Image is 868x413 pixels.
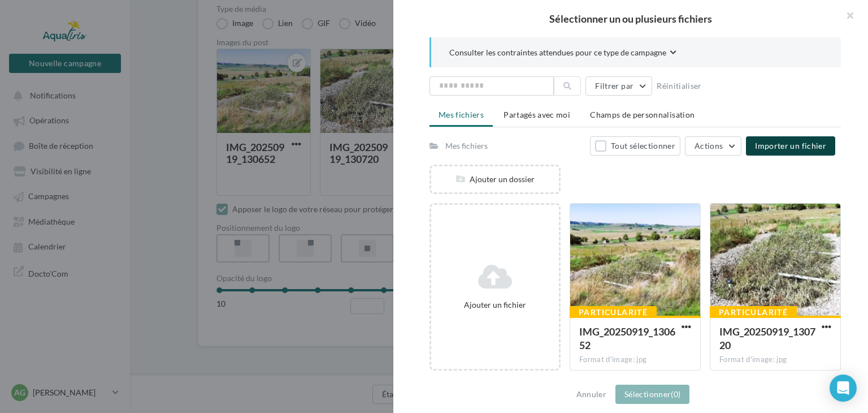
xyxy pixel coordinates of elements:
[585,76,652,96] button: Filtrer par
[572,388,611,401] button: Annuler
[579,325,675,351] span: IMG_20250919_130652
[449,47,666,58] span: Consulter les contraintes attendues pour ce type de campagne
[436,299,554,311] div: Ajouter un fichier
[695,141,723,150] span: Actions
[719,355,831,365] div: Format d'image: jpg
[755,141,826,150] span: Importer un fichier
[449,46,676,61] button: Consulter les contraintes attendues pour ce type de campagne
[431,174,559,185] div: Ajouter un dossier
[710,306,797,319] div: Particularité
[411,14,850,24] h2: Sélectionner un ou plusieurs fichiers
[652,79,706,93] button: Réinitialiser
[439,110,484,119] span: Mes fichiers
[579,355,691,365] div: Format d'image: jpg
[504,110,570,119] span: Partagés avec moi
[445,140,488,152] div: Mes fichiers
[570,306,657,319] div: Particularité
[830,375,857,402] div: Open Intercom Messenger
[685,136,741,156] button: Actions
[719,325,815,351] span: IMG_20250919_130720
[671,389,680,399] span: (0)
[590,110,695,119] span: Champs de personnalisation
[615,385,689,404] button: Sélectionner(0)
[590,136,680,156] button: Tout sélectionner
[746,136,835,156] button: Importer un fichier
